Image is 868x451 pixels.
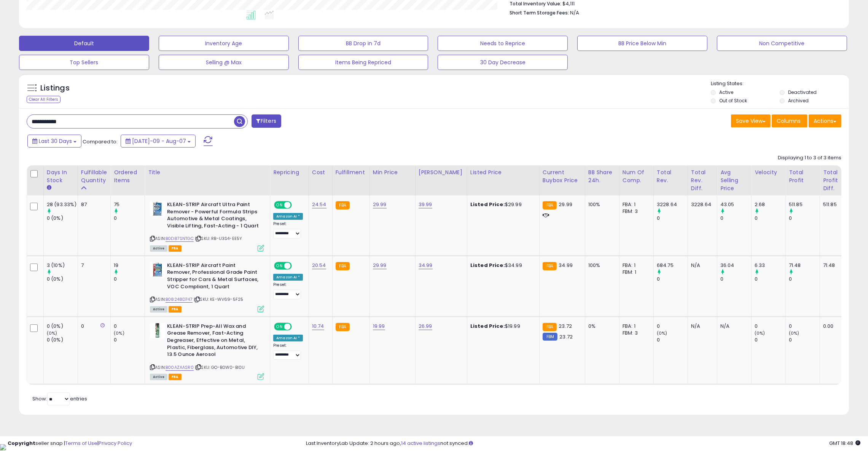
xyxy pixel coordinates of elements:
[166,364,194,371] a: B00AZAASR0
[588,201,613,208] div: 100%
[159,55,289,70] button: Selling @ Max
[27,96,61,103] div: Clear All Filters
[169,306,182,313] span: FBA
[438,55,568,70] button: 30 Day Decrease
[691,323,711,330] div: N/A
[777,117,801,125] span: Columns
[312,168,329,176] div: Cost
[83,138,118,145] span: Compared to:
[65,440,97,447] a: Terms of Use
[47,201,78,208] div: 28 (93.33%)
[167,262,260,292] b: KLEAN-STRIP Aircraft Paint Remover, Professional Grade Paint Stripper for Cars & Metal Surfaces, ...
[195,235,242,241] span: | SKU: RB-U3S4-EE5Y
[150,323,165,338] img: 41ejxITSkqL._SL40_.jpg
[150,245,167,252] span: All listings currently available for purchase on Amazon
[150,306,167,313] span: All listings currently available for purchase on Amazon
[291,323,303,330] span: OFF
[273,168,306,176] div: Repricing
[623,208,648,215] div: FBM: 3
[772,114,807,127] button: Columns
[588,323,613,330] div: 0%
[19,55,149,70] button: Top Sellers
[755,168,782,176] div: Velocity
[470,201,505,208] b: Listed Price:
[273,274,303,281] div: Amazon AI *
[336,201,350,210] small: FBA
[150,262,165,277] img: 51NQK8L38HL._SL40_.jpg
[121,135,196,148] button: [DATE]-09 - Aug-07
[8,440,35,447] strong: Copyright
[823,168,839,192] div: Total Profit Diff.
[719,89,733,95] label: Active
[252,114,281,128] button: Filters
[47,276,78,283] div: 0 (0%)
[510,10,569,16] b: Short Term Storage Fees:
[373,168,412,176] div: Min Price
[298,36,428,51] button: BB Drop in 7d
[559,201,572,208] span: 29.99
[470,168,536,176] div: Listed Price
[81,323,105,330] div: 0
[720,201,751,208] div: 43.05
[291,202,303,208] span: OFF
[789,215,820,222] div: 0
[275,202,284,208] span: ON
[419,322,432,330] a: 26.99
[47,168,75,184] div: Days In Stock
[543,333,557,341] small: FBM
[401,440,440,447] a: 14 active listings
[169,245,182,252] span: FBA
[717,36,847,51] button: Non Competitive
[623,323,648,330] div: FBA: 1
[291,262,303,269] span: OFF
[39,137,72,145] span: Last 30 Days
[789,330,800,336] small: (0%)
[132,137,186,145] span: [DATE]-09 - Aug-07
[657,330,667,336] small: (0%)
[47,215,78,222] div: 0 (0%)
[623,269,648,276] div: FBM: 1
[312,262,326,269] a: 20.54
[336,262,350,270] small: FBA
[588,168,616,184] div: BB Share 24h.
[148,168,267,176] div: Title
[275,262,284,269] span: ON
[809,114,841,127] button: Actions
[470,323,534,330] div: $19.99
[711,80,849,87] p: Listing States:
[194,296,243,302] span: | SKU: KE-WV69-5F25
[336,323,350,331] small: FBA
[789,262,820,269] div: 71.48
[823,262,837,269] div: 71.48
[720,215,751,222] div: 0
[47,184,51,191] small: Days In Stock.
[755,323,785,330] div: 0
[419,168,464,176] div: [PERSON_NAME]
[823,201,837,208] div: 511.85
[298,55,428,70] button: Items Being Repriced
[789,276,820,283] div: 0
[273,282,303,299] div: Preset:
[306,440,860,447] div: Last InventoryLab Update: 2 hours ago, not synced.
[159,36,289,51] button: Inventory Age
[719,97,747,104] label: Out of Stock
[19,36,149,51] button: Default
[691,168,714,192] div: Total Rev. Diff.
[47,330,57,336] small: (0%)
[691,262,711,269] div: N/A
[373,262,387,269] a: 29.99
[470,322,505,330] b: Listed Price:
[114,323,145,330] div: 0
[789,337,820,343] div: 0
[577,36,707,51] button: BB Price Below Min
[470,201,534,208] div: $29.99
[829,440,860,447] span: 2025-09-7 18:48 GMT
[150,323,264,379] div: ASIN:
[755,337,785,343] div: 0
[823,323,837,330] div: 0.00
[114,201,145,208] div: 75
[438,36,568,51] button: Needs to Reprice
[81,168,107,184] div: Fulfillable Quantity
[273,335,303,341] div: Amazon AI *
[755,262,785,269] div: 6.33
